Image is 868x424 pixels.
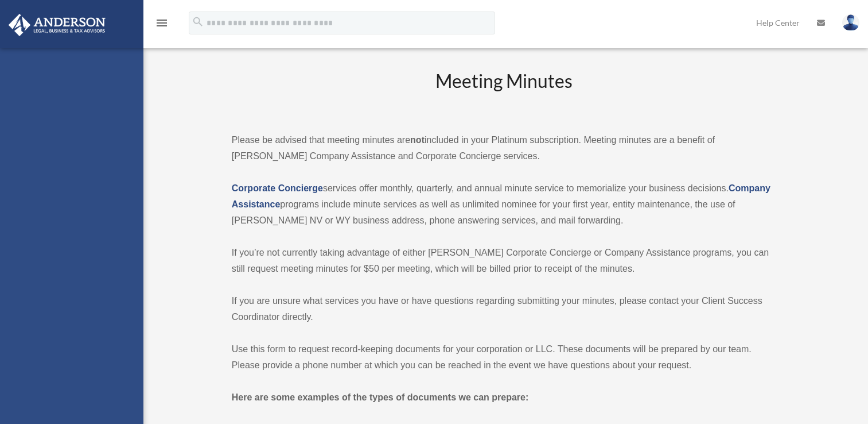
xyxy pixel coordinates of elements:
strong: not [410,135,425,145]
i: menu [155,16,169,30]
p: services offer monthly, quarterly, and annual minute service to memorialize your business decisio... [232,180,777,229]
p: If you’re not currently taking advantage of either [PERSON_NAME] Corporate Concierge or Company A... [232,245,777,277]
a: Corporate Concierge [232,183,323,193]
p: If you are unsure what services you have or have questions regarding submitting your minutes, ple... [232,293,777,325]
a: Company Assistance [232,183,770,209]
a: menu [155,20,169,30]
img: User Pic [842,14,859,31]
h2: Meeting Minutes [232,68,777,116]
img: Anderson Advisors Platinum Portal [5,14,109,36]
i: search [192,16,204,28]
p: Please be advised that meeting minutes are included in your Platinum subscription. Meeting minute... [232,132,777,164]
p: Use this form to request record-keeping documents for your corporation or LLC. These documents wi... [232,341,777,373]
strong: Here are some examples of the types of documents we can prepare: [232,392,529,402]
